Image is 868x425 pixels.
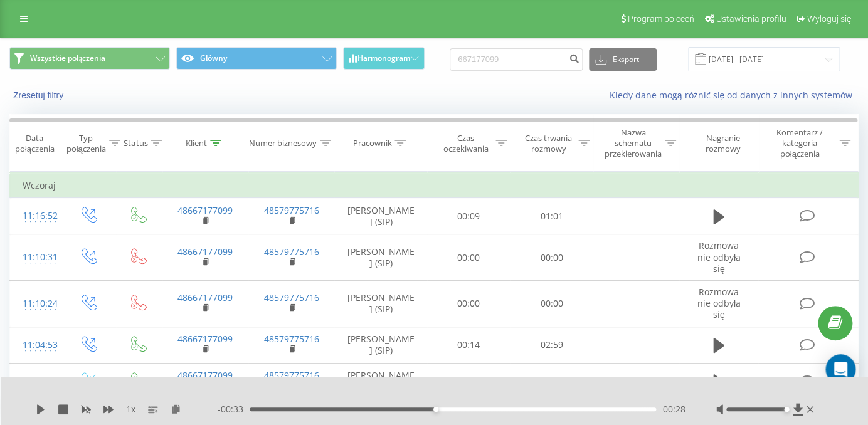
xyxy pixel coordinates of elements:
span: Wyloguj się [807,14,851,24]
td: [PERSON_NAME] (SIP) [334,281,427,327]
div: Data połączenia [10,133,60,154]
td: 00:00 [510,281,593,327]
td: 00:00 [510,234,593,281]
div: Klient [186,138,207,149]
td: Wczoraj [10,173,859,198]
div: 11:16:52 [23,204,50,228]
span: Ustawienia profilu [716,14,786,24]
a: Kiedy dane mogą różnić się od danych z innych systemów [609,89,859,101]
td: 00:36 [427,363,510,399]
span: Program poleceń [627,14,694,24]
a: 48579775716 [264,333,319,345]
span: - 00:33 [218,403,250,416]
td: [PERSON_NAME] (SIP) [334,363,427,399]
div: Komentarz / kategoria połączenia [763,127,836,159]
td: [PERSON_NAME] (SIP) [334,234,427,281]
td: 00:14 [427,327,510,363]
td: 00:09 [427,198,510,234]
a: 48579775716 [264,369,319,381]
div: Accessibility label [433,407,438,412]
div: Accessibility label [784,407,789,412]
button: Harmonogram [343,47,425,70]
div: Czas oczekiwania [438,133,492,154]
div: Pracownik [352,138,391,149]
span: Rozmowa nie odbyła się [697,286,741,320]
span: Wszystkie połączenia [30,53,105,63]
span: 00:28 [662,403,685,416]
div: Nazwa schematu przekierowania [604,127,661,159]
a: 48667177099 [177,333,233,345]
td: 00:00 [427,234,510,281]
button: Wszystkie połączenia [9,47,170,70]
div: Czas trwania rozmowy [521,133,575,154]
button: Zresetuj filtry [9,90,70,101]
a: 48667177099 [177,369,233,381]
span: Rozmowa nie odbyła się [697,239,741,274]
div: Status [124,138,147,149]
td: 00:00 [427,281,510,327]
td: [PERSON_NAME] (SIP) [334,327,427,363]
td: 01:01 [510,198,593,234]
button: Eksport [589,48,657,71]
a: 48579775716 [264,204,319,216]
div: 11:04:53 [23,333,50,357]
input: Wyszukiwanie według numeru [450,48,583,71]
a: 48667177099 [177,246,233,258]
a: 48667177099 [177,291,233,303]
div: Typ połączenia [66,133,106,154]
div: 10:57:53 [23,369,50,394]
div: Numer biznesowy [249,138,317,149]
td: 00:43 [510,363,593,399]
div: 11:10:24 [23,291,50,316]
a: 48579775716 [264,246,319,258]
a: 48579775716 [264,291,319,303]
td: [PERSON_NAME] (SIP) [334,198,427,234]
div: 11:10:31 [23,245,50,270]
td: Main new [593,363,679,399]
div: Open Intercom Messenger [825,354,855,384]
button: Główny [176,47,337,70]
td: 02:59 [510,327,593,363]
a: 48667177099 [177,204,233,216]
span: 1 x [126,403,135,416]
span: Harmonogram [357,54,410,63]
div: Nagranie rozmowy [691,133,756,154]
